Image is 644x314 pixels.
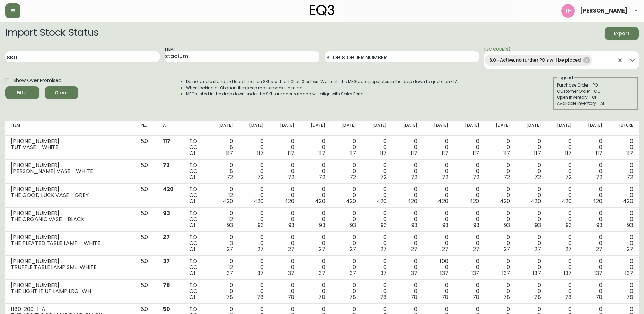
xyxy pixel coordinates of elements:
span: 420 [377,197,387,205]
span: 78 [473,293,479,301]
span: 93 [504,221,510,229]
div: THE PLEATED TABLE LAMP - WHITE [11,240,130,246]
div: TUT VASE - WHITE [11,144,130,150]
span: OI [189,293,195,301]
td: 5.0 [135,160,158,184]
div: 0 0 [367,186,387,204]
td: 5.0 [135,232,158,256]
div: 0 0 [305,138,325,156]
div: Filter [17,89,28,97]
span: 37 [163,257,170,265]
div: PO CO [189,282,202,300]
div: 0 0 [582,186,602,204]
div: 0 0 [367,282,387,300]
span: 78 [380,293,387,301]
span: 78 [163,281,170,289]
div: 0 0 [613,162,633,180]
span: 27 [473,245,479,253]
div: 0 0 [305,234,325,252]
th: PLC [135,121,158,136]
div: [PHONE_NUMBER] [11,162,130,168]
span: 93 [442,221,448,229]
div: 0 0 [459,234,479,252]
td: 5.0 [135,184,158,208]
div: PO CO [189,186,202,204]
span: 420 [407,197,418,205]
div: 0 0 [336,162,356,180]
div: 0 0 [490,282,510,300]
span: 72 [380,173,387,181]
span: OI [189,149,195,157]
th: [DATE] [546,121,577,136]
div: 0 12 [213,186,233,204]
span: 37 [226,269,233,277]
div: 0 8 [213,138,233,156]
div: 0 0 [552,186,572,204]
span: 93 [163,209,170,217]
div: 0 0 [521,258,541,276]
div: 0 0 [244,282,264,300]
span: 78 [596,293,602,301]
span: 93 [411,221,418,229]
span: 117 [534,149,541,157]
span: 27 [596,245,602,253]
span: 37 [350,269,356,277]
div: 0 0 [275,162,294,180]
span: 78 [349,293,356,301]
span: 78 [565,293,572,301]
span: 420 [315,197,325,205]
span: 78 [534,293,541,301]
span: 27 [257,245,264,253]
span: 27 [288,245,294,253]
td: 5.0 [135,136,158,160]
span: 27 [565,245,572,253]
span: 72 [257,173,264,181]
span: 78 [626,293,633,301]
div: 0 0 [336,186,356,204]
span: 117 [226,149,233,157]
div: 0 0 [336,282,356,300]
span: 420 [346,197,356,205]
span: 50 [163,305,170,313]
span: 93 [350,221,356,229]
span: OI [189,245,195,253]
span: 117 [626,149,633,157]
th: [DATE] [208,121,238,136]
span: 78 [226,293,233,301]
div: 0 0 [305,162,325,180]
span: 420 [469,197,479,205]
div: [PHONE_NUMBER] [11,138,130,144]
span: 27 [442,245,448,253]
span: 420 [284,197,294,205]
div: 0 0 [336,258,356,276]
div: 0 0 [459,186,479,204]
span: 117 [473,149,479,157]
span: 72 [350,173,356,181]
span: 27 [627,245,633,253]
th: Item [5,121,135,136]
span: 137 [502,269,510,277]
div: 0 0 [275,138,294,156]
div: Open Inventory - OI [557,94,634,100]
span: 117 [349,149,356,157]
span: [PERSON_NAME] [580,8,628,14]
div: 0 0 [275,234,294,252]
span: 72 [442,173,448,181]
span: 93 [596,221,602,229]
div: Available Inventory - AI [557,100,634,106]
th: [DATE] [454,121,484,136]
span: 93 [627,221,633,229]
span: OI [189,197,195,205]
span: 37 [411,269,418,277]
th: [DATE] [238,121,269,136]
span: 72 [504,173,510,181]
div: 0 0 [336,234,356,252]
div: [PERSON_NAME] VASE - WHITE [11,168,130,174]
th: [DATE] [577,121,608,136]
div: 0 0 [613,138,633,156]
div: 0 0 [613,186,633,204]
div: 0 0 [521,138,541,156]
div: 0 0 [459,258,479,276]
div: 0 0 [613,234,633,252]
div: Purchase Order - PO [557,82,634,88]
